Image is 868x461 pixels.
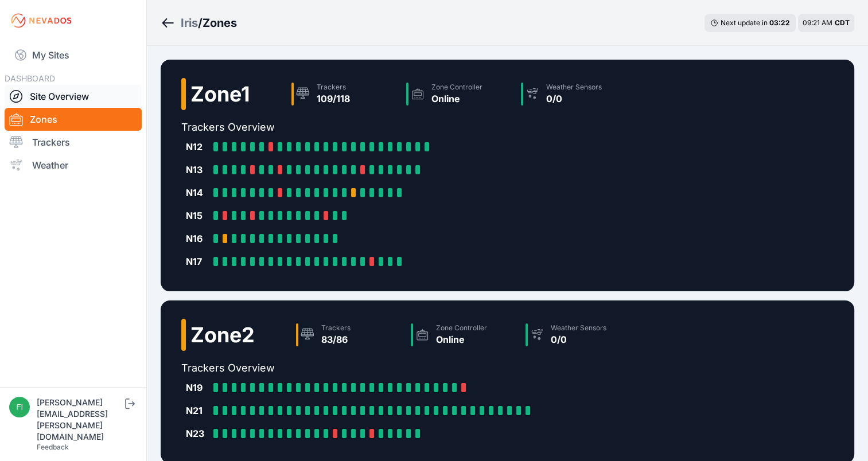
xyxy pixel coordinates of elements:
[186,404,209,417] div: N21
[203,15,237,31] h3: Zones
[190,83,250,106] h2: Zone 1
[431,92,482,106] div: Online
[721,18,768,27] span: Next update in
[551,333,606,346] div: 0/0
[321,333,351,346] div: 83/86
[186,381,209,394] div: N19
[9,397,30,417] img: fidel.lopez@prim.com
[5,131,142,154] a: Trackers
[37,397,123,443] div: [PERSON_NAME][EMAIL_ADDRESS][PERSON_NAME][DOMAIN_NAME]
[436,323,487,333] div: Zone Controller
[803,18,832,27] span: 09:21 AM
[181,360,636,376] h2: Trackers Overview
[186,255,209,268] div: N17
[287,78,402,110] a: Trackers109/118
[546,92,602,106] div: 0/0
[37,443,69,451] a: Feedback
[436,333,487,346] div: Online
[516,78,631,110] a: Weather Sensors0/0
[835,18,850,27] span: CDT
[5,85,142,108] a: Site Overview
[186,186,209,200] div: N14
[321,323,351,333] div: Trackers
[5,41,142,69] a: My Sites
[186,209,209,222] div: N15
[521,319,636,351] a: Weather Sensors0/0
[5,154,142,177] a: Weather
[5,73,55,83] span: DASHBOARD
[186,163,209,177] div: N13
[317,92,350,106] div: 109/118
[181,119,631,135] h2: Trackers Overview
[186,427,209,440] div: N23
[291,319,406,351] a: Trackers83/86
[186,140,209,154] div: N12
[161,8,237,38] nav: Breadcrumb
[186,232,209,245] div: N16
[198,15,203,31] span: /
[5,108,142,131] a: Zones
[317,83,350,92] div: Trackers
[181,15,198,31] a: Iris
[769,18,790,28] div: 03 : 22
[190,323,255,346] h2: Zone 2
[546,83,602,92] div: Weather Sensors
[431,83,482,92] div: Zone Controller
[9,11,73,30] img: Nevados
[551,323,606,333] div: Weather Sensors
